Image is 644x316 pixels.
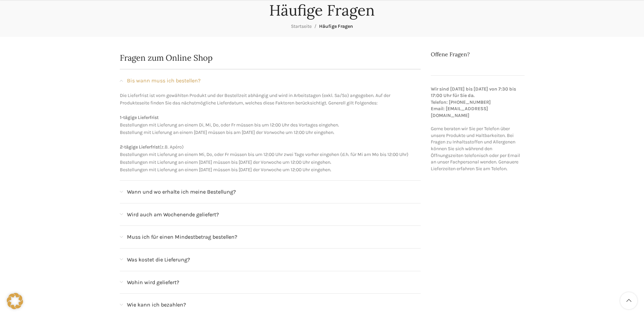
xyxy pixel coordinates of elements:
[120,143,421,174] p: (z.B. Apéro) Bestellungen mit Lieferung an einem Mi, Do, oder Fr müssen bis um 12:00 Uhr zwei Tag...
[120,144,160,150] strong: 2-tägige Lieferfrist
[431,86,516,99] strong: Wir sind [DATE] bis [DATE] von 7:30 bis 17:00 Uhr für Sie da.
[269,1,375,19] h1: Häufige Fragen
[431,99,491,105] strong: Telefon: [PHONE_NUMBER]
[120,114,421,137] p: Bestellungen mit Lieferung an einem Di, Mi, Do, oder Fr müssen bis um 12:00 Uhr des Vortages eing...
[127,300,186,309] span: Wie kann ich bezahlen?
[127,233,237,241] span: Muss ich für einen Mindestbetrag bestellen?
[431,86,525,172] p: Gerne beraten wir Sie per Telefon über unsere Produkte und Haltbarkeiten. Bei Fragen zu Inhaltsst...
[127,278,179,287] span: Wohin wird geliefert?
[120,54,421,62] h2: Fragen zum Online Shop
[431,106,488,118] strong: Email: [EMAIL_ADDRESS][DOMAIN_NAME]
[291,23,312,29] a: Startseite
[127,76,201,85] span: Bis wann muss ich bestellen?
[127,187,236,196] span: Wann und wo erhalte ich meine Bestellung?
[120,115,159,120] strong: 1-tägige Lieferfrist
[620,292,637,309] a: Scroll to top button
[319,23,353,29] span: Häufige Fragen
[120,92,421,107] p: Die Lieferfrist ist vom gewählten Produkt und der Bestellzeit abhängig und wird in Arbeitstagen (...
[127,255,190,264] span: Was kostet die Lieferung?
[431,51,525,58] h2: Offene Fragen?
[127,210,219,219] span: Wird auch am Wochenende geliefert?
